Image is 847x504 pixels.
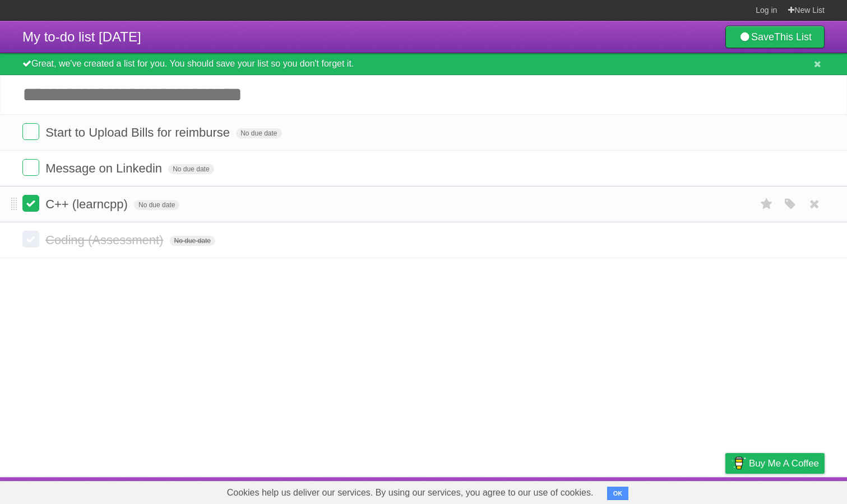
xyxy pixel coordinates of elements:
a: SaveThis List [725,26,825,48]
a: Developers [613,480,659,501]
button: OK [607,487,629,500]
span: Start to Upload Bills for reimburse [45,125,233,139]
label: Done [22,159,39,176]
span: No due date [134,200,179,210]
span: Cookies help us deliver our services. By using our services, you agree to our use of cookies. [216,482,605,504]
span: No due date [236,128,281,138]
label: Done [22,123,39,140]
a: About [576,480,600,501]
a: Suggest a feature [754,480,825,501]
b: This List [774,31,812,43]
a: Buy me a coffee [725,453,825,474]
span: Buy me a coffee [749,454,819,473]
span: No due date [170,236,215,246]
a: Privacy [711,480,740,501]
span: No due date [168,164,214,174]
span: C++ (learncpp) [45,197,131,211]
img: Buy me a coffee [731,454,746,473]
span: Message on Linkedin [45,161,165,175]
label: Done [22,195,39,212]
span: Coding (Assessment) [45,233,166,247]
label: Done [22,231,39,248]
a: Terms [673,480,697,501]
span: My to-do list [DATE] [22,29,141,44]
label: Star task [756,195,777,213]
